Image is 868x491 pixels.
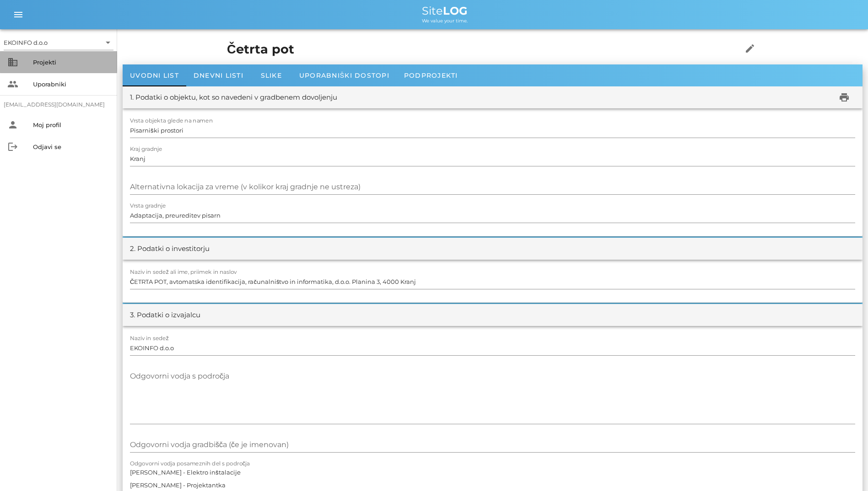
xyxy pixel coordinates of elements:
[130,460,250,467] label: Odgovorni vodja posameznih del s področja
[744,43,755,54] i: edit
[194,71,243,80] span: Dnevni listi
[33,59,110,66] div: Projekti
[7,141,18,152] i: logout
[102,37,113,48] i: arrow_drop_down
[130,92,337,103] div: 1. Podatki o objektu, kot so navedeni v gradbenem dovoljenju
[130,117,213,124] label: Vrsta objekta glede na namen
[4,38,48,47] div: EKOINFO d.o.o
[822,447,868,491] div: Pripomoček za klepet
[7,119,18,130] i: person
[4,35,113,50] div: EKOINFO d.o.o
[422,4,468,17] span: Site
[130,203,166,209] label: Vrsta gradnje
[822,447,868,491] iframe: Chat Widget
[261,71,282,80] span: Slike
[227,40,714,59] h1: Četrta pot
[839,92,850,103] i: print
[7,57,18,68] i: business
[130,310,200,320] div: 3. Podatki o izvajalcu
[443,4,468,17] b: LOG
[130,71,179,80] span: Uvodni list
[33,80,110,88] div: Uporabniki
[404,71,458,80] span: Podprojekti
[130,146,162,153] label: Kraj gradnje
[130,335,169,342] label: Naziv in sedež
[7,79,18,90] i: people
[33,121,110,128] div: Moj profil
[130,244,210,254] div: 2. Podatki o investitorju
[299,71,389,80] span: Uporabniški dostopi
[422,18,468,24] span: We value your time.
[130,269,237,276] label: Naziv in sedež ali ime, priimek in naslov
[13,9,24,20] i: menu
[33,143,110,150] div: Odjavi se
